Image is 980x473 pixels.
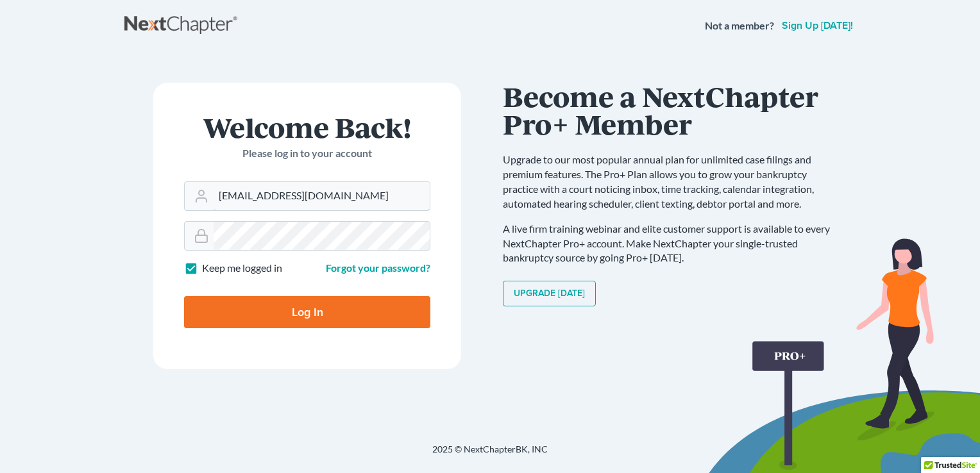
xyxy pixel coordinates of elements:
p: Upgrade to our most popular annual plan for unlimited case filings and premium features. The Pro+... [503,153,843,211]
a: Sign up [DATE]! [779,21,856,31]
div: 2025 © NextChapterBK, INC [124,443,856,466]
input: Log In [184,296,430,328]
p: Please log in to your account [184,146,430,161]
h1: Become a NextChapter Pro+ Member [503,83,843,137]
p: A live firm training webinar and elite customer support is available to every NextChapter Pro+ ac... [503,222,843,266]
input: Email Address [214,182,430,210]
a: Forgot your password? [326,261,430,274]
a: Upgrade [DATE] [503,281,596,306]
label: Keep me logged in [202,261,282,276]
strong: Not a member? [705,19,774,33]
h1: Welcome Back! [184,113,430,141]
